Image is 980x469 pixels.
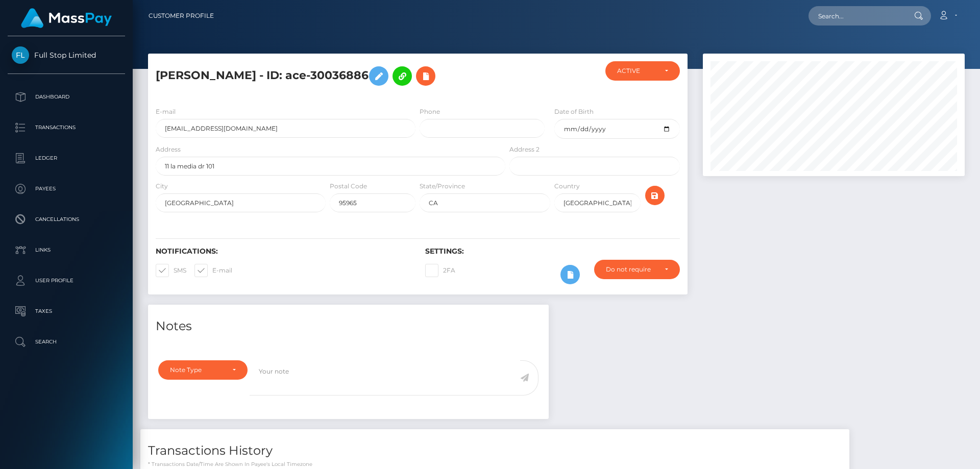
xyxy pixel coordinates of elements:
label: City [156,182,168,191]
p: * Transactions date/time are shown in payee's local timezone [148,460,842,468]
a: Taxes [8,299,125,324]
h5: [PERSON_NAME] - ID: ace-30036886 [156,61,500,91]
p: Dashboard [12,89,121,105]
label: State/Province [420,182,465,191]
a: Transactions [8,115,125,140]
h6: Settings: [425,247,679,256]
p: Payees [12,181,121,196]
label: Address 2 [509,145,540,154]
img: Full Stop Limited [12,46,29,64]
span: Full Stop Limited [8,51,125,60]
div: Do not require [606,265,656,274]
button: Note Type [158,360,248,380]
label: Address [156,145,181,154]
p: User Profile [12,273,121,288]
label: Date of Birth [554,107,594,116]
p: Taxes [12,304,121,319]
label: 2FA [425,264,455,277]
div: Note Type [170,366,224,374]
h4: Notes [156,317,541,335]
a: Links [8,237,125,263]
label: SMS [156,264,186,277]
p: Transactions [12,120,121,135]
label: Postal Code [330,182,367,191]
label: Country [554,182,580,191]
p: Search [12,334,121,350]
p: Cancellations [12,212,121,227]
div: ACTIVE [617,67,656,75]
a: Ledger [8,145,125,171]
h4: Transactions History [148,442,842,460]
a: Customer Profile [149,5,214,27]
label: E-mail [194,264,232,277]
p: Links [12,242,121,258]
a: Dashboard [8,84,125,110]
a: Cancellations [8,207,125,232]
button: ACTIVE [605,61,680,81]
input: Search... [808,6,904,26]
p: Ledger [12,151,121,166]
a: Search [8,329,125,355]
label: Phone [420,107,440,116]
img: MassPay Logo [21,8,112,28]
button: Do not require [594,260,680,279]
label: E-mail [156,107,176,116]
h6: Notifications: [156,247,410,256]
a: Payees [8,176,125,202]
a: User Profile [8,268,125,293]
